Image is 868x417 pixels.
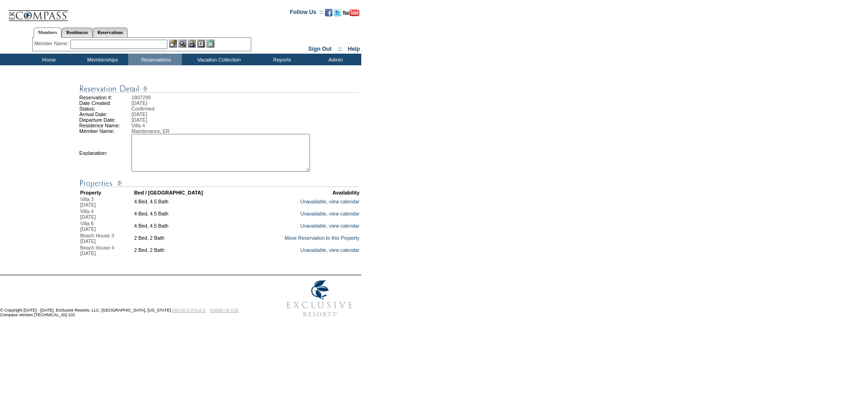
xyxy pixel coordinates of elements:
div: Beach House 3 [80,233,133,238]
a: Help [348,46,360,52]
td: Residence Name: [79,123,131,128]
img: b_edit.gif [169,40,177,48]
td: Vacation Collection [182,54,254,65]
td: Status: [79,106,131,111]
img: Reservation Detail [79,83,359,95]
span: [DATE] [80,238,96,244]
td: 4 Bed, 4.5 Bath [134,196,241,208]
img: Subscribe to our YouTube Channel [343,9,359,16]
img: Reservation Detail [79,177,359,189]
span: Confirmed [131,106,154,111]
a: Residences [62,28,93,37]
td: 2 Bed, 2 Bath [134,233,241,244]
a: Subscribe to our YouTube Channel [343,12,359,17]
span: 1807299 [131,95,151,100]
a: Unavailable, view calendar [300,199,359,204]
span: [DATE] [80,202,96,208]
a: Sign Out [308,46,331,52]
a: Move Reservation to this Property [284,235,359,241]
td: Memberships [75,54,128,65]
img: Compass Home [8,2,69,21]
a: Unavailable, view calendar [300,223,359,229]
div: Member Name: [34,40,70,48]
a: Reservations [93,28,128,37]
img: Become our fan on Facebook [325,9,332,16]
a: Become our fan on Facebook [325,12,332,17]
div: Villa 3 [80,196,133,202]
td: Reports [254,54,308,65]
td: Date Created: [79,100,131,106]
td: Member Name: [79,128,131,134]
td: Reservations [128,54,182,65]
a: Unavailable, view calendar [300,211,359,216]
span: [DATE] [80,250,96,256]
td: Reservation #: [79,95,131,100]
span: Villa 4 [131,123,145,128]
td: Follow Us :: [290,8,323,19]
span: [DATE] [131,111,147,117]
span: :: [338,46,342,52]
span: Maintenance, ER [131,128,170,134]
div: Villa 4 [80,208,133,214]
td: Explanation: [79,134,131,172]
td: Home [21,54,75,65]
td: 4 Bed, 4.5 Bath [134,208,241,220]
span: [DATE] [131,100,147,106]
img: b_calculator.gif [207,40,214,48]
img: Exclusive Resorts [278,275,361,322]
a: Unavailable, view calendar [300,247,359,253]
img: Impersonate [188,40,196,48]
img: Follow us on Twitter [334,9,341,16]
img: Reservations [197,40,205,48]
span: [DATE] [131,117,147,123]
a: Follow us on Twitter [334,12,341,17]
div: Beach House 4 [80,245,133,250]
a: PRIVACY POLICY [172,308,206,313]
td: 2 Bed, 2 Bath [134,245,241,256]
td: Property [80,190,133,195]
td: Arrival Date: [79,111,131,117]
a: TERMS OF USE [210,308,239,313]
div: Villa 6 [80,221,133,226]
td: Admin [308,54,361,65]
span: [DATE] [80,214,96,220]
td: Bed / [GEOGRAPHIC_DATA] [134,190,241,195]
img: View [179,40,186,48]
td: Departure Date: [79,117,131,123]
span: [DATE] [80,226,96,232]
a: Members [34,28,62,38]
td: Availability [242,190,359,195]
td: 4 Bed, 4.5 Bath [134,221,241,232]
